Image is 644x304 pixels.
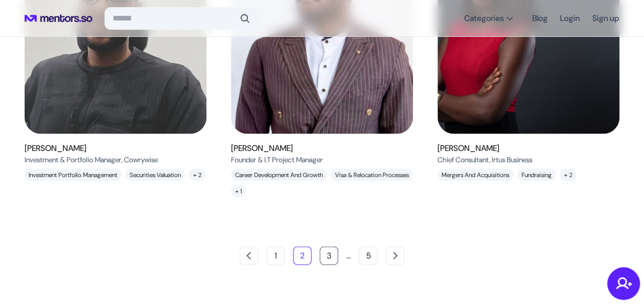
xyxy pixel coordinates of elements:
button: Next page [386,247,404,265]
button: 5 [359,247,378,265]
p: + 1 [231,185,246,198]
p: + 2 [560,169,576,181]
h6: [PERSON_NAME] [438,142,532,155]
nav: Pagination [240,247,404,265]
li: … [346,247,351,265]
p: + 2 [189,169,205,181]
button: 3 [320,247,338,265]
p: Securities Valuation [126,169,185,181]
button: 1 [266,247,285,265]
button: Categories [458,9,520,28]
p: Career development and growth [231,169,327,181]
p: Chief Consultant [438,155,532,165]
h6: [PERSON_NAME] [231,142,323,155]
p: Mergers and Acquisitions [438,169,513,181]
p: Investment & Portfolio Manager, Cowrywise [25,155,158,165]
a: Blog [532,9,548,28]
button: Previous page [240,247,258,265]
p: Founder & I.T Project Manager [231,155,323,165]
span: Categories [464,13,504,24]
p: Visa & Relocation Processes [331,169,413,181]
a: Login [560,9,580,28]
button: 2 [293,247,311,265]
h6: [PERSON_NAME] [25,142,158,155]
a: Sign up [592,9,619,28]
p: Fundraising [517,169,556,181]
span: , Irtus Business [489,155,532,164]
p: Investment Portfolio Management [25,169,121,181]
